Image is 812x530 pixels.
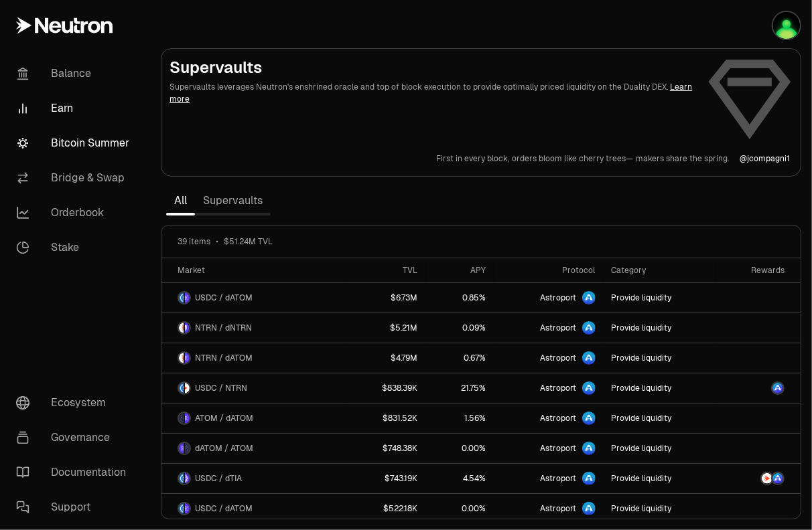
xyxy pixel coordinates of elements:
[179,383,184,393] img: USDC Logo
[185,503,190,514] img: dATOM Logo
[347,313,426,343] a: $5.21M
[724,265,785,276] div: Rewards
[347,494,426,523] a: $522.18K
[604,313,716,343] a: Provide liquidity
[195,292,253,303] span: USDC / dATOM
[5,455,145,490] a: Documentation
[604,283,716,313] a: Provide liquidity
[347,434,426,463] a: $748.38K
[224,236,273,247] span: $51.24M TVL
[185,292,190,303] img: dATOM Logo
[347,404,426,433] a: $831.52K
[541,292,577,303] span: Astroport
[494,464,603,493] a: Astroport
[604,434,716,463] a: Provide liquidity
[178,265,339,276] div: Market
[5,420,145,455] a: Governance
[5,161,145,195] a: Bridge & Swap
[179,503,184,514] img: USDC Logo
[185,383,190,393] img: NTRN Logo
[494,494,603,523] a: Astroport
[161,283,347,313] a: USDC LogodATOM LogoUSDC / dATOM
[541,353,577,363] span: Astroport
[185,353,190,363] img: dATOM Logo
[179,353,184,363] img: NTRN Logo
[494,283,603,313] a: Astroport
[604,343,716,373] a: Provide liquidity
[773,12,800,39] img: MAIN
[5,195,145,230] a: Orderbook
[5,490,145,525] a: Support
[434,265,486,276] div: APY
[5,91,145,126] a: Earn
[426,313,494,343] a: 0.09%
[161,494,347,523] a: USDC LogodATOM LogoUSDC / dATOM
[494,404,603,433] a: Astroport
[772,473,783,484] img: ASTRO Logo
[502,265,595,276] div: Protocol
[740,153,790,164] p: @ jcompagni1
[347,464,426,493] a: $743.19K
[5,385,145,420] a: Ecosystem
[195,413,253,424] span: ATOM / dATOM
[541,383,577,393] span: Astroport
[195,473,242,484] span: USDC / dTIA
[772,383,783,393] img: ASTRO Logo
[716,464,801,493] a: NTRN LogoASTRO Logo
[436,153,509,164] p: First in every block,
[178,236,210,247] span: 39 items
[426,404,494,433] a: 1.56%
[740,153,790,164] a: @jcompagni1
[166,187,195,214] a: All
[161,343,347,373] a: NTRN LogodATOM LogoNTRN / dATOM
[161,464,347,493] a: USDC LogodTIA LogoUSDC / dTIA
[195,353,253,363] span: NTRN / dATOM
[426,434,494,463] a: 0.00%
[636,153,729,164] p: makers share the spring.
[185,323,190,333] img: dNTRN Logo
[541,413,577,424] span: Astroport
[541,443,577,454] span: Astroport
[541,503,577,514] span: Astroport
[604,494,716,523] a: Provide liquidity
[716,373,801,403] a: ASTRO Logo
[347,283,426,313] a: $6.73M
[195,443,253,454] span: dATOM / ATOM
[5,230,145,265] a: Stake
[604,464,716,493] a: Provide liquidity
[426,283,494,313] a: 0.85%
[161,404,347,433] a: ATOM LogodATOM LogoATOM / dATOM
[512,153,633,164] p: orders bloom like cherry trees—
[5,126,145,161] a: Bitcoin Summer
[541,323,577,333] span: Astroport
[161,373,347,403] a: USDC LogoNTRN LogoUSDC / NTRN
[426,494,494,523] a: 0.00%
[426,464,494,493] a: 4.54%
[161,313,347,343] a: NTRN LogodNTRN LogoNTRN / dNTRN
[5,56,145,91] a: Balance
[185,443,190,454] img: ATOM Logo
[195,187,271,214] a: Supervaults
[494,373,603,403] a: Astroport
[762,473,772,484] img: NTRN Logo
[161,434,347,463] a: dATOM LogoATOM LogodATOM / ATOM
[170,81,696,105] p: Supervaults leverages Neutron's enshrined oracle and top of block execution to provide optimally ...
[426,343,494,373] a: 0.67%
[179,443,184,454] img: dATOM Logo
[347,373,426,403] a: $838.39K
[612,265,708,276] div: Category
[436,153,729,164] a: First in every block,orders bloom like cherry trees—makers share the spring.
[604,404,716,433] a: Provide liquidity
[604,373,716,403] a: Provide liquidity
[179,473,184,484] img: USDC Logo
[494,313,603,343] a: Astroport
[426,373,494,403] a: 21.75%
[541,473,577,484] span: Astroport
[185,413,190,424] img: dATOM Logo
[195,503,253,514] span: USDC / dATOM
[170,57,696,78] h2: Supervaults
[179,413,184,424] img: ATOM Logo
[347,343,426,373] a: $4.79M
[355,265,418,276] div: TVL
[195,323,252,333] span: NTRN / dNTRN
